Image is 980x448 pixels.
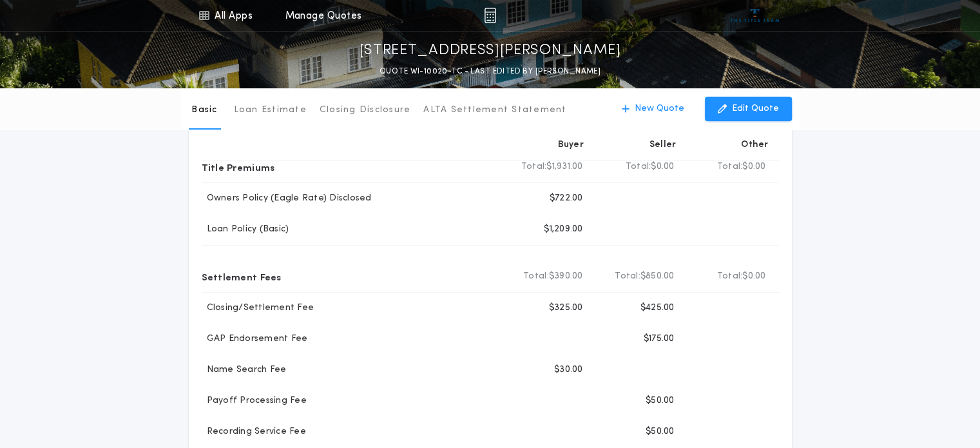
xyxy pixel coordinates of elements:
[742,270,765,283] span: $0.00
[380,65,600,78] p: QUOTE WI-10020-TC - LAST EDITED BY [PERSON_NAME]
[558,139,584,151] p: Buyer
[732,102,779,115] p: Edit Quote
[202,333,308,346] p: GAP Endorsement Fee
[554,364,583,376] p: $30.00
[523,270,549,283] b: Total:
[717,161,743,173] b: Total:
[546,161,582,173] span: $1,931.00
[521,161,547,173] b: Total:
[742,161,765,173] span: $0.00
[549,270,583,283] span: $390.00
[191,104,217,117] p: Basic
[609,97,697,121] button: New Quote
[484,8,496,23] img: img
[202,223,289,236] p: Loan Policy (Basic)
[741,139,768,151] p: Other
[731,9,779,22] img: vs-icon
[202,157,275,177] p: Title Premiums
[635,102,684,115] p: New Quote
[549,302,583,315] p: $325.00
[360,41,621,61] p: [STREET_ADDRESS][PERSON_NAME]
[550,192,583,205] p: $722.00
[717,270,743,283] b: Total:
[640,270,675,283] span: $850.00
[705,97,792,121] button: Edit Quote
[202,425,306,438] p: Recording Service Fee
[234,104,307,117] p: Loan Estimate
[646,425,675,438] p: $50.00
[320,104,411,117] p: Closing Disclosure
[423,104,566,117] p: ALTA Settlement Statement
[202,364,287,376] p: Name Search Fee
[202,192,372,205] p: Owners Policy (Eagle Rate) Disclosed
[202,302,314,315] p: Closing/Settlement Fee
[644,333,675,346] p: $175.00
[626,161,651,173] b: Total:
[651,161,674,173] span: $0.00
[202,394,307,407] p: Payoff Processing Fee
[615,270,640,283] b: Total:
[202,266,282,287] p: Settlement Fees
[649,139,677,151] p: Seller
[544,223,582,236] p: $1,209.00
[646,394,675,407] p: $50.00
[640,302,675,315] p: $425.00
